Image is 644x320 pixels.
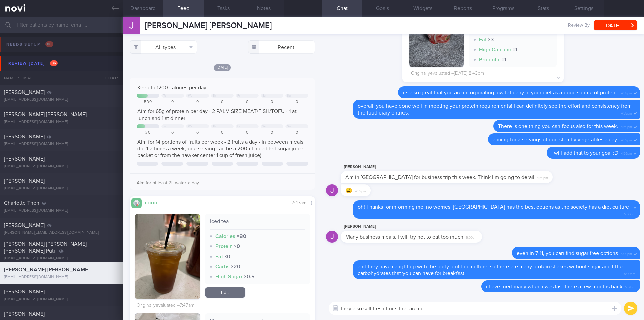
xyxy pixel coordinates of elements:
div: We [188,125,193,128]
div: [PERSON_NAME] [341,223,502,231]
div: [EMAIL_ADDRESS][DOMAIN_NAME] [4,275,119,280]
div: Su [287,125,291,128]
strong: × 20 [231,264,240,269]
div: 0 [285,100,308,105]
span: [PERSON_NAME] [4,223,45,228]
span: Aim for 14 portions of fruits per week - 2 fruits a day - in between meals (for 1-2 times a week,... [137,139,303,158]
div: Fr [237,94,240,98]
span: overall, you have done well in meeting your protein requirements! I can definitely see the effort... [358,103,632,116]
span: [PERSON_NAME] [PERSON_NAME] [4,112,87,117]
strong: Probiotic [479,57,500,62]
strong: Protein [215,244,233,249]
strong: × 0.5 [244,274,255,279]
div: Th [213,125,216,128]
div: [PERSON_NAME] [341,163,573,171]
span: Aim for 65g of protein per day - 2 PALM SIZE MEAT/FISH/TOFU - 1 at lunch and 1 at dinner [137,109,297,121]
img: Iced tea [135,214,200,301]
span: 4:59pm [537,174,548,180]
span: 5:00pm [624,270,635,276]
div: 0 [186,130,209,135]
strong: × 0 [234,244,240,249]
span: 36 [50,60,58,66]
div: Sa [262,94,266,98]
span: 5:00pm [624,210,635,217]
span: Am in [GEOGRAPHIC_DATA] for business trip this week. Think I’m going to derail [345,175,534,180]
strong: Calories [215,234,235,239]
div: [EMAIL_ADDRESS][DOMAIN_NAME] [4,164,119,169]
div: Food [142,200,168,205]
strong: × 1 [513,47,517,52]
div: 0 [161,130,184,135]
span: [PERSON_NAME] [PERSON_NAME] [PERSON_NAME] Putri [4,241,87,254]
span: Keep to 1200 calories per day [137,85,206,90]
span: [PERSON_NAME] [PERSON_NAME] [4,267,89,272]
div: Originally evaluated – 7:47am [137,303,194,309]
span: i have tried many when i was last there a few months back [486,284,622,289]
span: I will add that to your goal :D [551,150,618,156]
strong: × 1 [502,57,506,62]
div: [EMAIL_ADDRESS][DOMAIN_NAME] [4,208,119,213]
span: 4:59pm [621,136,632,143]
div: [EMAIL_ADDRESS][DOMAIN_NAME] [4,297,119,302]
div: [PERSON_NAME][EMAIL_ADDRESS][DOMAIN_NAME] [4,230,119,235]
div: Su [287,94,291,98]
strong: Fat [215,254,223,259]
div: Iced tea [210,218,305,230]
div: 0 [211,130,234,135]
div: 0 [261,100,283,105]
span: 😩 [345,188,352,193]
div: Needs setup [5,40,55,49]
span: oh! Thanks for informing me, no worries, [GEOGRAPHIC_DATA] has the best options as the society ha... [358,204,629,210]
span: 5:00pm [466,234,477,240]
span: 88 [45,41,53,47]
div: 0 [186,100,209,105]
span: 5:00pm [621,250,632,256]
div: 20 [137,130,159,135]
span: [PERSON_NAME] [PERSON_NAME] [145,21,272,30]
div: 0 [285,130,308,135]
div: Originally evaluated – [DATE] 8:43pm [411,71,484,77]
span: 7:47am [292,201,306,205]
div: 0 [236,100,259,105]
span: Charlotte Then [4,200,39,206]
span: Many business meals. I will try not to eat too much [345,234,463,240]
div: 530 [137,100,159,105]
div: [EMAIL_ADDRESS][DOMAIN_NAME] [4,256,119,261]
div: We [188,94,193,98]
span: Review By [568,22,590,29]
span: [DATE] [214,64,231,71]
span: and they have caught up with the body building culture, so there are many protein shakes without ... [358,264,623,276]
span: [PERSON_NAME] [4,156,45,162]
div: Th [213,94,216,98]
div: Sa [262,125,266,128]
span: [PERSON_NAME] [4,311,45,317]
span: [PERSON_NAME] [4,289,45,294]
strong: × 0 [224,254,230,259]
span: aiming for 2 servings of non-starchy vegetables a day. [493,137,618,142]
strong: × 80 [237,234,246,239]
span: 4:58pm [621,109,632,116]
div: 0 [211,100,234,105]
span: 4:59pm [355,187,366,194]
span: 4:58pm [621,89,632,96]
div: 0 [261,130,283,135]
span: There is one thing you can focus also for this week. [498,124,618,129]
div: Chats [96,71,123,85]
div: 0 [161,100,184,105]
div: Review [DATE] [7,59,59,68]
div: Tu [163,94,166,98]
span: 4:59pm [621,150,632,156]
span: 5:01pm [625,283,635,290]
a: Edit [205,287,245,298]
button: All types [130,40,197,54]
div: [EMAIL_ADDRESS][DOMAIN_NAME] [4,97,119,102]
strong: High Sugar [215,274,243,279]
div: [EMAIL_ADDRESS][DOMAIN_NAME] [4,142,119,147]
div: Fr [237,125,240,128]
div: 0 [236,130,259,135]
strong: Carbs [215,264,230,269]
div: [EMAIL_ADDRESS][DOMAIN_NAME] [4,120,119,125]
span: 4:59pm [621,123,632,129]
span: Aim for at least 2L water a day [137,181,199,185]
span: [PERSON_NAME] [4,178,45,184]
